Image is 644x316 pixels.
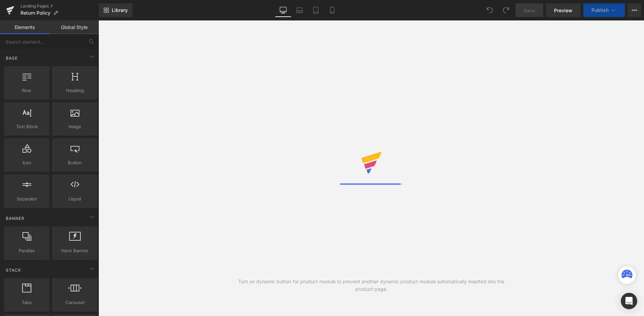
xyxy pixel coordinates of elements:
button: Redo [499,3,513,17]
span: Preview [554,7,572,14]
a: Landing Pages [20,3,99,9]
span: Library [112,7,128,13]
a: Laptop [291,3,308,17]
a: Preview [546,3,581,17]
span: Button [54,159,95,166]
span: Parallax [6,247,47,254]
span: Base [5,55,18,61]
span: Save [524,7,535,14]
a: Global Style [49,20,99,34]
a: Mobile [324,3,340,17]
span: Row [6,87,47,94]
div: Turn on dynamic button for product module to prevent another dynamic product module automatically... [235,278,508,293]
span: Banner [5,215,25,222]
div: Open Intercom Messenger [621,293,637,309]
span: Liquid [54,195,95,202]
span: Stack [5,267,22,273]
span: Return Policy [20,10,50,16]
span: Image [54,123,95,130]
span: Text Block [6,123,47,130]
span: Icon [6,159,47,166]
a: New Library [99,3,133,17]
span: Hero Banner [54,247,95,254]
a: Desktop [275,3,291,17]
span: Heading [54,87,95,94]
span: Publish [592,7,609,13]
button: Undo [483,3,496,17]
span: Separator [6,195,47,202]
span: Carousel [54,299,95,306]
button: More [628,3,641,17]
span: Tabs [6,299,47,306]
a: Tablet [308,3,324,17]
button: Publish [583,3,625,17]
